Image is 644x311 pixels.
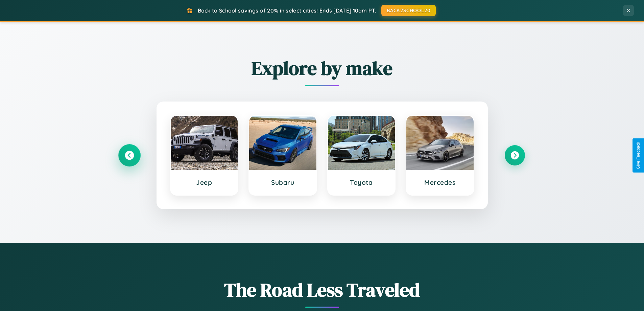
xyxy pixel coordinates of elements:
[636,142,641,169] div: Give Feedback
[256,178,310,186] h3: Subaru
[413,178,467,186] h3: Mercedes
[198,7,376,14] span: Back to School savings of 20% in select cities! Ends [DATE] 10am PT.
[335,178,388,186] h3: Toyota
[381,5,436,16] button: BACK2SCHOOL20
[177,178,231,186] h3: Jeep
[119,277,525,303] h1: The Road Less Traveled
[119,55,525,81] h2: Explore by make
